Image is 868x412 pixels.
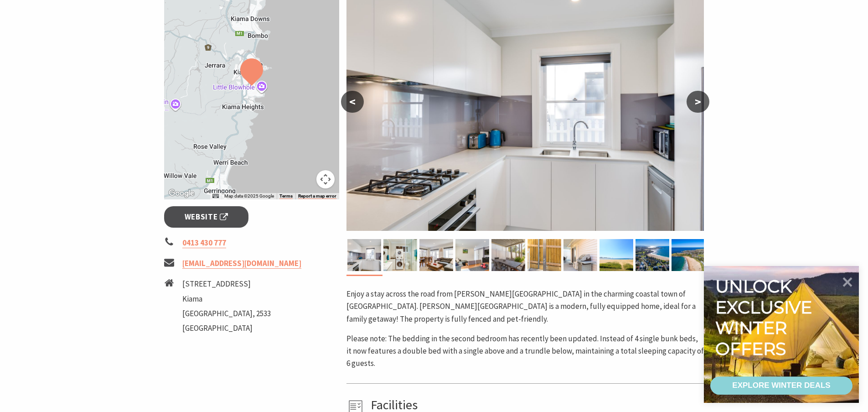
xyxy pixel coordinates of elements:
a: Report a map error [298,193,336,199]
p: Enjoy a stay across the road from [PERSON_NAME][GEOGRAPHIC_DATA] in the charming coastal town of ... [346,288,704,325]
img: Google [166,188,196,199]
span: Website [185,211,228,223]
li: [GEOGRAPHIC_DATA] [182,322,271,334]
a: Open this area in Google Maps (opens a new window) [166,188,196,199]
li: [GEOGRAPHIC_DATA], 2533 [182,308,271,320]
a: [EMAIL_ADDRESS][DOMAIN_NAME] [182,258,301,269]
div: EXPLORE WINTER DEALS [732,376,830,395]
li: [STREET_ADDRESS] [182,278,271,290]
a: EXPLORE WINTER DEALS [710,376,852,395]
button: > [687,91,709,113]
a: Terms [279,193,293,199]
button: Keyboard shortcuts [212,193,219,199]
p: Please note: The bedding in the second bedroom has recently been updated. Instead of 4 single bun... [346,333,704,370]
button: Map camera controls [316,170,335,188]
button: < [341,91,364,113]
div: Unlock exclusive winter offers [715,276,816,359]
a: Website [164,206,248,228]
span: Map data ©2025 Google [224,193,274,198]
a: 0413 430 777 [182,238,226,248]
li: Kiama [182,293,271,305]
